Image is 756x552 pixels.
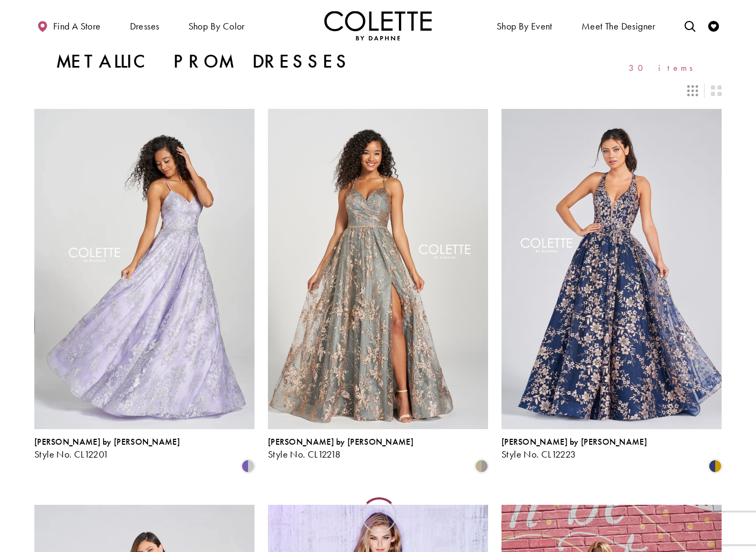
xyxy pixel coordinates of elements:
a: Visit Home Page [324,11,432,40]
span: Switch layout to 2 columns [711,85,722,96]
a: Visit Colette by Daphne Style No. CL12223 Page [501,109,722,429]
span: Dresses [130,21,159,32]
span: 30 items [629,63,700,72]
a: Visit Colette by Daphne Style No. CL12201 Page [34,109,255,429]
i: Gold/Pewter [475,460,488,473]
span: Shop By Event [494,11,555,40]
a: Toggle search [682,11,698,40]
span: Style No. CL12223 [501,448,576,460]
div: Layout Controls [28,79,728,102]
span: Style No. CL12218 [268,448,341,460]
span: Shop by color [186,11,248,40]
span: Switch layout to 3 columns [687,85,698,96]
a: Meet the designer [579,11,658,40]
a: Check Wishlist [706,11,722,40]
span: Find a store [53,21,101,32]
span: Style No. CL12201 [34,448,109,460]
span: Dresses [127,11,162,40]
div: Colette by Daphne Style No. CL12218 [268,437,413,460]
span: [PERSON_NAME] by [PERSON_NAME] [268,436,413,447]
i: Navy Blue/Gold [709,460,722,473]
span: Shop by color [188,21,245,32]
img: Colette by Daphne [324,11,432,40]
div: Colette by Daphne Style No. CL12223 [501,437,647,460]
span: [PERSON_NAME] by [PERSON_NAME] [34,436,180,447]
h1: Metallic Prom Dresses [56,51,351,72]
i: Violet/Silver [242,460,255,473]
span: Meet the designer [581,21,656,32]
a: Find a store [34,11,103,40]
span: [PERSON_NAME] by [PERSON_NAME] [501,436,647,447]
div: Colette by Daphne Style No. CL12201 [34,437,180,460]
span: Shop By Event [497,21,553,32]
a: Visit Colette by Daphne Style No. CL12218 Page [268,109,488,429]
